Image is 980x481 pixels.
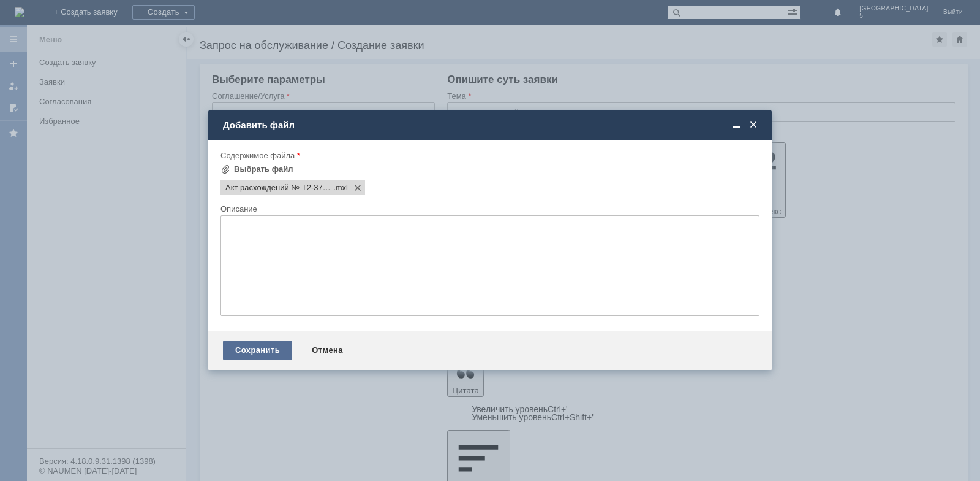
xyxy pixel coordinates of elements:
div: Добавить файл [223,120,759,131]
div: Содержимое файла [221,152,757,160]
span: Свернуть (Ctrl + M) [730,120,742,131]
span: Закрыть [747,120,759,131]
div: Описание [221,205,757,213]
div: При приемке товара [DATE] было выявлено расхождение.Акт расхождений прилагаю [5,5,179,34]
span: Акт расхождений № Т2-3764 от 14.09.2025.mxl [333,183,348,193]
span: Акт расхождений № Т2-3764 от 14.09.2025.mxl [225,183,333,193]
div: Выбрать файл [234,164,293,174]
